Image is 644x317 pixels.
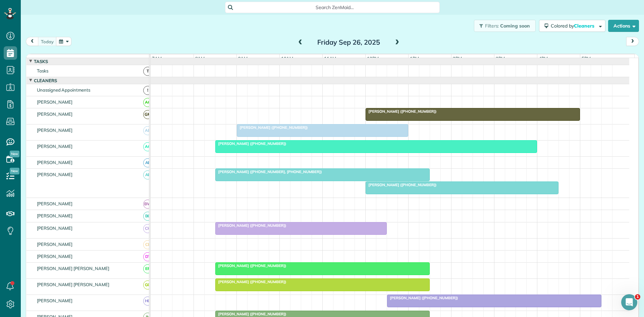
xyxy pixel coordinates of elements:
span: DT [143,252,152,261]
span: [PERSON_NAME] ([PHONE_NUMBER]) [236,125,308,130]
span: [PERSON_NAME] [36,213,74,218]
span: 7am [151,56,163,61]
span: 1 [635,294,640,300]
span: [PERSON_NAME] [36,225,74,231]
span: Coming soon [500,23,530,29]
span: Colored by [551,23,597,29]
span: GM [143,110,152,119]
span: Tasks [36,68,50,73]
span: 3pm [494,56,506,61]
span: [PERSON_NAME] [36,160,74,165]
span: New [10,168,19,174]
span: AF [143,158,152,167]
span: Cleaners [574,23,595,29]
button: next [626,37,639,46]
button: Colored byCleaners [539,20,605,32]
span: [PERSON_NAME] [36,127,74,133]
span: [PERSON_NAME] ([PHONE_NUMBER]) [215,263,287,268]
span: 11am [323,56,338,61]
span: [PERSON_NAME] [36,172,74,177]
span: Cleaners [33,78,58,83]
span: [PERSON_NAME] ([PHONE_NUMBER]) [365,182,437,187]
span: CL [143,240,152,249]
button: Actions [608,20,639,32]
span: 8am [194,56,206,61]
span: 12pm [366,56,380,61]
span: [PERSON_NAME] ([PHONE_NUMBER]) [215,141,287,146]
span: [PERSON_NAME] [36,254,74,259]
span: AB [143,126,152,135]
span: New [10,151,19,157]
span: HG [143,297,152,306]
span: 1pm [409,56,420,61]
span: [PERSON_NAME] [PERSON_NAME] [36,282,111,287]
span: 5pm [580,56,592,61]
span: [PERSON_NAME] [36,99,74,105]
span: [PERSON_NAME] [36,111,74,117]
span: [PERSON_NAME] [36,201,74,206]
span: BC [143,212,152,221]
span: AC [143,142,152,151]
span: [PERSON_NAME] ([PHONE_NUMBER]) [387,296,459,300]
span: T [143,67,152,76]
button: prev [26,37,39,46]
span: [PERSON_NAME] ([PHONE_NUMBER]) [215,223,287,228]
span: Tasks [33,59,49,64]
span: 2pm [451,56,463,61]
span: [PERSON_NAME] ([PHONE_NUMBER]) [365,109,437,114]
span: AC [143,98,152,107]
span: [PERSON_NAME] [36,298,74,303]
span: GG [143,280,152,289]
span: 4pm [537,56,549,61]
span: EP [143,264,152,273]
span: 10am [280,56,295,61]
span: [PERSON_NAME] ([PHONE_NUMBER]) [215,279,287,284]
span: ! [143,86,152,95]
button: today [38,37,57,46]
span: BW [143,200,152,209]
iframe: Intercom live chat [621,294,637,310]
span: [PERSON_NAME] [36,242,74,247]
span: [PERSON_NAME] ([PHONE_NUMBER], [PHONE_NUMBER]) [215,169,322,174]
span: [PERSON_NAME] ([PHONE_NUMBER]) [215,312,287,316]
span: Unassigned Appointments [36,87,92,93]
span: AF [143,170,152,179]
span: [PERSON_NAME] [36,144,74,149]
span: 9am [237,56,249,61]
span: Filters: [485,23,499,29]
h2: Friday Sep 26, 2025 [307,39,391,46]
span: [PERSON_NAME] [PERSON_NAME] [36,266,111,271]
span: CH [143,224,152,233]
